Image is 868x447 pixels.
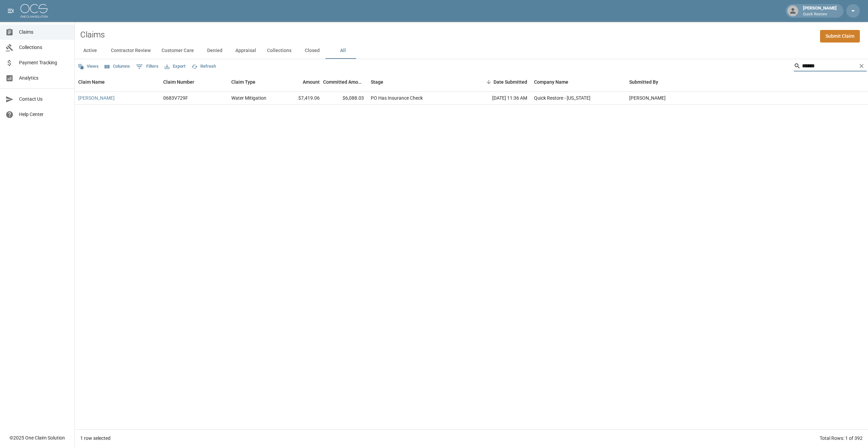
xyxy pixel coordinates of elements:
div: Stage [371,72,383,92]
button: Denied [199,43,230,59]
div: Company Name [534,72,568,92]
h2: Claims [80,30,105,40]
button: Show filters [134,61,160,72]
span: Collections [19,44,69,51]
button: Collections [262,43,297,59]
p: Quick Restore [803,12,837,17]
span: Claims [19,29,69,36]
div: dynamic tabs [75,43,868,59]
button: Clear [856,61,867,71]
div: Date Submitted [469,72,531,92]
div: 1 row selected [80,435,111,442]
div: PO Has Insurance Check [371,95,423,101]
a: Submit Claim [820,30,860,43]
div: [PERSON_NAME] [800,5,839,17]
div: Quick Restore - Colorado [534,95,590,101]
div: Company Name [531,72,626,92]
div: Submitted By [629,72,658,92]
div: Stage [367,72,469,92]
div: Claim Name [78,72,105,92]
div: Committed Amount [323,72,367,92]
a: [PERSON_NAME] [78,95,115,101]
div: Claim Number [160,72,228,92]
div: Date Submitted [494,72,527,92]
button: Contractor Review [105,43,156,59]
img: ocs-logo-white-transparent.png [20,4,48,18]
button: Views [76,61,100,72]
div: $6,088.03 [323,92,367,105]
div: Claim Type [228,72,279,92]
div: $7,419.06 [279,92,323,105]
button: Active [75,43,105,59]
div: Search [794,61,867,73]
button: Customer Care [156,43,199,59]
button: Sort [484,77,494,87]
span: Analytics [19,74,69,82]
div: Claim Number [163,72,194,92]
button: Export [163,61,187,72]
button: Closed [297,43,328,59]
div: Amount [303,72,320,92]
div: Water Mitigation [231,95,266,101]
button: open drawer [4,4,18,18]
div: Claim Type [231,72,255,92]
span: Contact Us [19,96,69,103]
button: All [328,43,358,59]
span: Payment Tracking [19,59,69,66]
button: Select columns [103,61,132,72]
div: Total Rows: 1 of 392 [820,435,863,442]
div: Michelle Martinez [629,95,666,101]
div: Committed Amount [323,72,364,92]
span: Help Center [19,111,69,118]
div: Amount [279,72,323,92]
div: [DATE] 11:36 AM [469,92,531,105]
div: Claim Name [75,72,160,92]
button: Appraisal [230,43,262,59]
div: © 2025 One Claim Solution [10,434,65,441]
div: Submitted By [626,72,711,92]
button: Refresh [190,61,218,72]
div: 0683V729F [163,95,188,101]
